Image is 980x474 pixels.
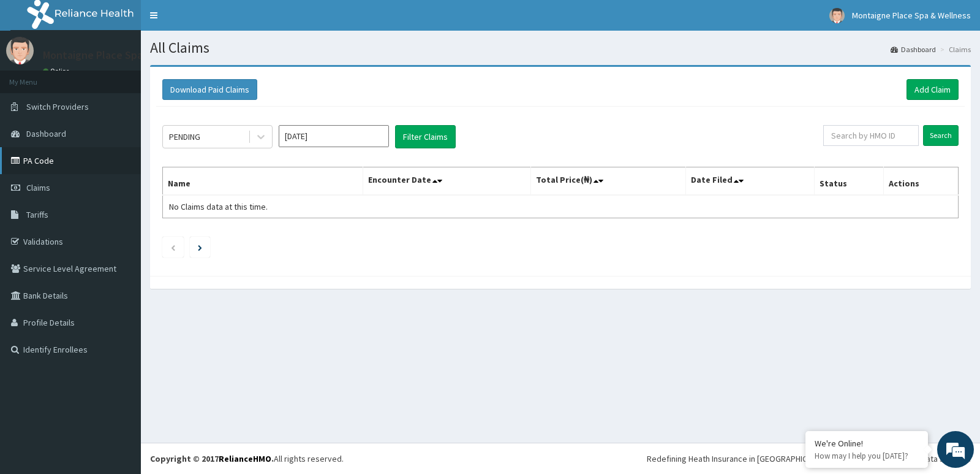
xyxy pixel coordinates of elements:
[829,8,845,23] img: User Image
[43,67,72,75] a: Online
[6,37,34,64] img: User Image
[162,79,257,100] button: Download Paid Claims
[219,453,271,464] a: RelianceHMO
[26,101,89,112] span: Switch Providers
[26,128,66,139] span: Dashboard
[814,167,883,196] th: Status
[647,453,971,465] div: Redefining Heath Insurance in [GEOGRAPHIC_DATA] using Telemedicine and Data Science!
[170,242,176,253] a: Previous page
[169,201,268,212] span: No Claims data at this time.
[937,44,971,55] li: Claims
[26,182,50,193] span: Claims
[686,167,815,196] th: Date Filed
[883,167,958,196] th: Actions
[823,125,919,146] input: Search by HMO ID
[852,10,971,21] span: Montaigne Place Spa & Wellness
[363,167,530,196] th: Encounter Date
[169,131,200,143] div: PENDING
[395,125,456,148] button: Filter Claims
[815,438,919,449] div: We're Online!
[907,79,959,100] a: Add Claim
[26,209,48,220] span: Tariffs
[815,451,919,461] p: How may I help you today?
[198,242,202,253] a: Next page
[279,125,389,147] input: Select Month and Year
[150,453,274,464] strong: Copyright © 2017 .
[923,125,959,146] input: Search
[163,167,363,196] th: Name
[891,44,936,55] a: Dashboard
[150,40,971,56] h1: All Claims
[530,167,685,196] th: Total Price(₦)
[43,50,198,61] p: Montaigne Place Spa & Wellness
[141,443,980,474] footer: All rights reserved.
